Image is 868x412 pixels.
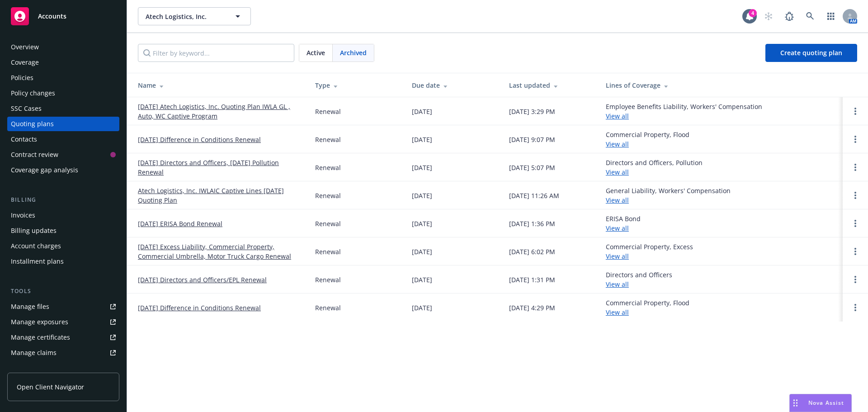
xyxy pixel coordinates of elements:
a: Open options [850,218,861,229]
div: Manage claims [11,346,57,360]
a: View all [606,140,629,148]
a: Open options [850,190,861,201]
div: [DATE] [412,135,432,144]
a: Manage BORs [7,361,119,375]
a: Start snowing [759,7,778,25]
div: Invoices [11,208,35,223]
div: Renewal [315,163,341,172]
div: [DATE] [412,191,432,200]
div: [DATE] 1:31 PM [509,275,555,284]
div: Renewal [315,219,341,228]
div: [DATE] 3:29 PM [509,107,555,116]
div: Renewal [315,275,341,284]
a: View all [606,308,629,317]
a: View all [606,224,629,232]
a: View all [606,196,629,204]
div: Due date [412,81,494,90]
a: [DATE] Atech Logistics, Inc. Quoting Plan IWLA GL , Auto, WC Captive Program [138,102,301,121]
a: Open options [850,134,861,145]
div: Contacts [11,132,37,147]
div: Manage exposures [11,315,68,329]
div: [DATE] 11:26 AM [509,191,559,200]
div: Manage files [11,299,49,314]
div: Renewal [315,191,341,200]
div: Renewal [315,303,341,313]
a: View all [606,252,629,260]
div: [DATE] [412,107,432,116]
a: Coverage gap analysis [7,163,119,177]
div: Drag to move [790,394,801,412]
div: 4 [749,9,757,17]
a: View all [606,280,629,289]
a: Contacts [7,132,119,147]
div: Name [138,81,301,90]
span: Open Client Navigator [17,382,84,392]
a: Overview [7,40,119,54]
a: Report a Bug [780,7,798,25]
input: Filter by keyword... [138,44,294,62]
a: Installment plans [7,254,119,269]
div: General Liability, Workers' Compensation [606,186,731,205]
a: Policy changes [7,86,119,100]
div: Billing [7,195,119,204]
div: Manage BORs [11,361,53,375]
div: Renewal [315,107,341,116]
span: Atech Logistics, Inc. [146,12,224,21]
a: Invoices [7,208,119,223]
div: Type [315,81,397,90]
a: Manage files [7,299,119,314]
div: Overview [11,40,39,54]
div: Tools [7,287,119,296]
div: Policy changes [11,86,55,100]
a: Manage certificates [7,330,119,345]
span: Create quoting plan [780,48,842,57]
div: [DATE] 5:07 PM [509,163,555,172]
a: [DATE] ERISA Bond Renewal [138,219,222,228]
a: [DATE] Excess Liability, Commercial Property, Commercial Umbrella, Motor Truck Cargo Renewal [138,242,301,261]
a: [DATE] Difference in Conditions Renewal [138,303,261,313]
a: Open options [850,274,861,285]
div: Coverage [11,55,39,70]
div: Installment plans [11,254,64,269]
a: Accounts [7,4,119,29]
a: Policies [7,71,119,85]
div: Commercial Property, Excess [606,242,693,261]
div: SSC Cases [11,101,42,116]
a: Manage exposures [7,315,119,329]
a: Manage claims [7,346,119,360]
a: [DATE] Directors and Officers/EPL Renewal [138,275,267,284]
a: View all [606,112,629,120]
div: [DATE] 6:02 PM [509,247,555,256]
div: Renewal [315,247,341,256]
div: Contract review [11,147,58,162]
div: Last updated [509,81,591,90]
a: [DATE] Directors and Officers, [DATE] Pollution Renewal [138,158,301,177]
div: Directors and Officers [606,270,672,289]
a: View all [606,168,629,176]
button: Nova Assist [789,394,852,412]
a: Open options [850,302,861,313]
div: [DATE] [412,163,432,172]
div: [DATE] [412,247,432,256]
a: [DATE] Difference in Conditions Renewal [138,135,261,144]
span: Archived [340,48,367,57]
div: Renewal [315,135,341,144]
span: Accounts [38,13,66,20]
a: Atech Logistics, Inc. IWLAIC Captive Lines [DATE] Quoting Plan [138,186,301,205]
div: Account charges [11,239,61,253]
a: Coverage [7,55,119,70]
div: Employee Benefits Liability, Workers' Compensation [606,102,762,121]
button: Atech Logistics, Inc. [138,7,251,25]
div: Directors and Officers, Pollution [606,158,703,177]
div: [DATE] 1:36 PM [509,219,555,228]
a: Switch app [822,7,840,25]
div: [DATE] 4:29 PM [509,303,555,313]
a: Search [801,7,819,25]
div: Policies [11,71,33,85]
span: Nova Assist [808,399,844,407]
a: Create quoting plan [765,44,857,62]
div: Billing updates [11,223,57,238]
div: ERISA Bond [606,214,641,233]
div: Commercial Property, Flood [606,298,689,317]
